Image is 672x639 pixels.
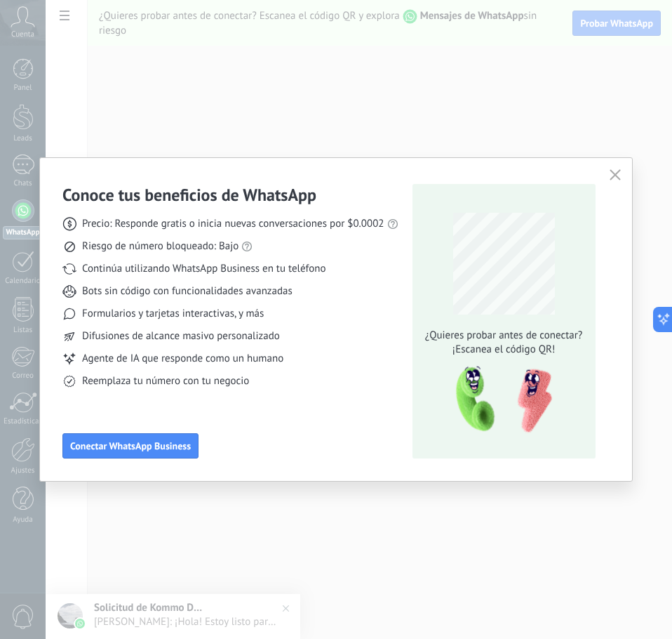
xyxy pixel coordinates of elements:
[82,329,280,343] span: Difusiones de alcance masivo personalizado
[82,307,264,321] span: Formularios y tarjetas interactivas, y más
[62,433,199,459] button: Conectar WhatsApp Business
[62,184,316,206] h3: Conoce tus beneficios de WhatsApp
[421,343,586,357] span: ¡Escanea el código QR!
[82,262,325,276] span: Continúa utilizando WhatsApp Business en tu teléfono
[82,284,293,298] span: Bots sin código con funcionalidades avanzadas
[70,441,191,451] span: Conectar WhatsApp Business
[82,374,249,388] span: Reemplaza tu número con tu negocio
[82,239,238,253] span: Riesgo de número bloqueado: Bajo
[82,352,283,366] span: Agente de IA que responde como un humano
[82,217,384,231] span: Precio: Responde gratis o inicia nuevas conversaciones por $0.0002
[421,329,586,343] span: ¿Quieres probar antes de conectar?
[444,362,555,437] img: qr-pic-1x.png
